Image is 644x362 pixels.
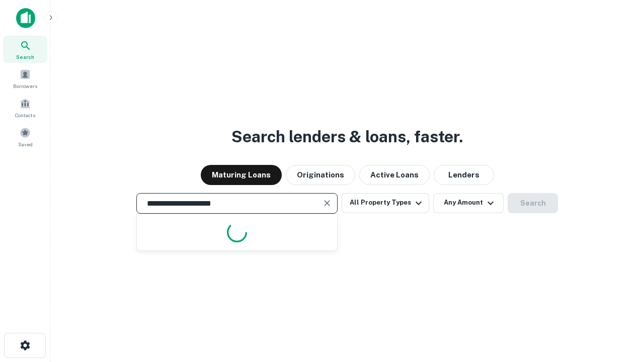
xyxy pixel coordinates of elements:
[286,165,355,185] button: Originations
[3,36,47,63] a: Search
[342,193,429,213] button: All Property Types
[13,82,37,90] span: Borrowers
[320,196,334,210] button: Clear
[18,140,33,148] span: Saved
[231,125,463,149] h3: Search lenders & loans, faster.
[16,53,34,61] span: Search
[3,65,47,92] a: Borrowers
[434,165,494,185] button: Lenders
[201,165,282,185] button: Maturing Loans
[433,193,504,213] button: Any Amount
[594,282,644,330] iframe: Chat Widget
[359,165,430,185] button: Active Loans
[3,94,47,121] a: Contacts
[3,123,47,150] a: Saved
[15,111,35,119] span: Contacts
[16,8,35,28] img: capitalize-icon.png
